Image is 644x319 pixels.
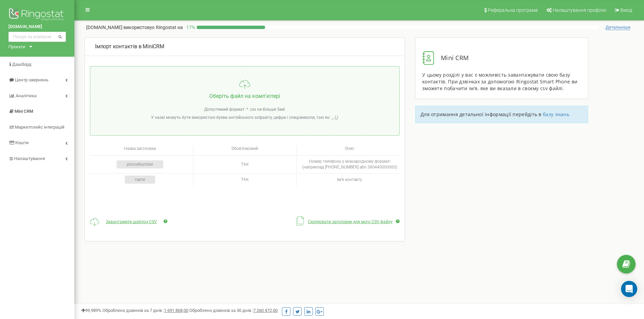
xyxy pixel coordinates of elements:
[15,140,29,145] span: Кошти
[232,146,258,151] span: Обов'язковий
[422,51,581,65] div: Mini CRM
[14,156,45,161] span: Налаштування
[337,177,362,182] span: Імʼя контакту
[106,219,157,224] span: Завантажити шаблон CSV
[422,72,577,91] span: У цьому розділі у вас є можливість завантажувати свою базу контактів. При дзвінках за допомогою R...
[164,308,188,313] u: 1 691 868,00
[620,7,632,13] span: Вихід
[16,93,37,98] span: Аналiтика
[302,159,397,169] span: Номер телефону у міжнародному форматі (наприклад [PHONE_NUMBER] або 380440000000)
[308,219,392,224] span: Скопіювати заголовки для мого CSV файлу
[605,25,630,30] span: Детальніше
[86,24,183,31] p: [DOMAIN_NAME]
[543,111,569,117] a: базу знань
[12,62,31,67] span: Дашборд
[124,146,156,151] span: Назва заголовка
[553,7,606,13] span: Налаштування профілю
[183,24,197,31] p: 17 %
[15,125,65,130] span: Маркетплейс інтеграцій
[81,308,101,313] span: 99,989%
[15,77,48,82] span: Центр звернень
[95,43,164,50] span: Імпорт контактів в MiniCRM
[102,219,160,224] a: Завантажити шаблон CSV
[8,44,25,50] div: Проєкти
[15,109,33,114] span: Mini CRM
[8,24,66,30] a: [DOMAIN_NAME]
[345,146,354,151] span: Опис
[253,308,278,313] u: 7 260 472,00
[8,7,66,24] img: Ringostat logo
[189,308,278,313] span: Оброблено дзвінків за 30 днів :
[621,281,637,297] div: Open Intercom Messenger
[117,160,163,168] div: phoneNumber
[488,7,538,13] span: Реферальна програма
[241,177,249,182] span: ТАК
[123,25,183,30] span: використовує Ringostat на
[125,176,155,184] div: name
[241,162,249,167] span: ТАК
[102,308,188,313] span: Оброблено дзвінків за 7 днів :
[421,111,542,117] span: Для отримання детальної інформації перейдіть в
[8,32,66,42] input: Пошук за номером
